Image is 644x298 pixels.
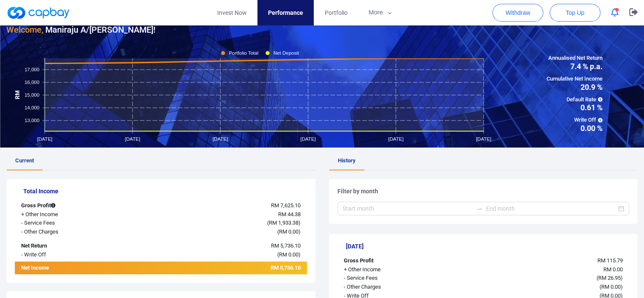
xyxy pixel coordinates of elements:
[337,265,459,274] div: + Other Income
[15,201,136,210] div: Gross Profit
[23,187,307,195] h5: Total Income
[388,136,404,142] tspan: [DATE]
[598,275,621,281] span: RM 26.95
[25,92,39,97] tspan: 15,000
[300,136,315,142] tspan: [DATE]
[476,205,483,212] span: swap-right
[25,105,39,110] tspan: 14,000
[6,23,155,36] h3: Maniraju A/[PERSON_NAME] !
[278,211,300,217] span: RM 44.38
[25,67,39,72] tspan: 17,000
[15,242,136,251] div: Net Return
[229,50,259,56] tspan: Portfolio Total
[547,116,603,125] span: Write Off
[15,228,136,237] div: - Other Charges
[550,4,600,22] button: Top Up
[547,125,603,132] span: 0.00 %
[547,75,603,84] span: Cumulative Net Income
[279,228,298,235] span: RM 0.00
[547,95,603,104] span: Default Rate
[459,274,629,283] div: ( )
[274,50,299,56] tspan: Net Deposit
[270,265,300,271] span: RM 5,736.10
[25,118,39,123] tspan: 13,000
[337,187,630,195] h5: Filter by month
[15,251,136,259] div: - Write Off
[547,54,603,63] span: Annualised Net Return
[268,220,298,226] span: RM 1,933.38
[268,8,303,17] span: Performance
[136,219,307,228] div: ( )
[476,205,483,212] span: to
[125,136,140,142] tspan: [DATE]
[566,8,584,17] span: Top Up
[136,251,307,259] div: ( )
[459,283,629,292] div: ( )
[14,90,21,99] tspan: RM
[25,80,39,85] tspan: 16,000
[486,204,616,213] input: End month
[15,157,34,164] span: Current
[547,84,603,91] span: 20.9 %
[15,219,136,228] div: - Service Fees
[547,104,603,111] span: 0.61 %
[337,283,459,292] div: - Other Charges
[324,8,347,17] span: Portfolio
[603,266,623,273] span: RM 0.00
[346,242,630,250] h5: [DATE]
[492,4,543,22] button: Withdraw
[476,136,491,142] tspan: [DATE]
[343,204,473,213] input: Start month
[338,157,356,164] span: History
[271,242,300,249] span: RM 5,736.10
[337,274,459,283] div: - Service Fees
[15,264,136,274] div: Net Income
[279,251,298,258] span: RM 0.00
[547,63,603,70] span: 7.4 % p.a.
[597,257,623,264] span: RM 115.79
[337,256,459,265] div: Gross Profit
[136,228,307,237] div: ( )
[601,284,621,290] span: RM 0.00
[213,136,228,142] tspan: [DATE]
[37,136,52,142] tspan: [DATE]
[6,25,43,35] span: Welcome,
[15,210,136,219] div: + Other Income
[271,202,300,209] span: RM 7,625.10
